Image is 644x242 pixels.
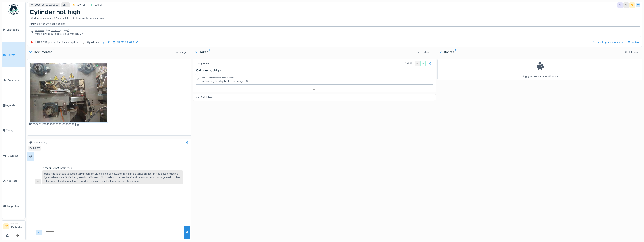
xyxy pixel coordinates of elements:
[28,146,33,151] div: EK
[77,3,85,7] div: [DATE]
[202,79,250,83] div: verbindingsbout gebroken vervangen OK
[42,170,183,184] div: graag had ik enkele ventielen vervangen om uit tesluiten of het zeker niet aan de ventielen ligt ...
[10,222,24,230] li: [PERSON_NAME]
[2,42,25,68] a: Tickets
[7,78,24,82] span: Onderhoud
[629,2,635,8] div: PS
[29,123,108,126] div: 17550080314164520782095163806636.jpg
[94,3,102,7] div: [DATE]
[415,61,420,66] div: PS
[35,29,69,32] div: Gesloten op [DATE] door [PERSON_NAME]
[2,168,25,194] a: Voorraad
[623,2,629,8] div: EK
[53,50,54,54] sup: 1
[106,41,111,44] div: L72
[32,146,37,151] div: PS
[29,50,169,54] div: Documenten
[7,28,24,31] span: Dashboard
[2,67,25,93] a: Onderhoud
[420,61,426,66] div: PS
[6,103,24,107] span: Agenda
[60,167,72,170] div: [DATE] 20:23
[2,17,25,42] a: Dashboard
[30,8,80,16] h1: Cylinder not high
[6,129,24,132] span: Zones
[202,76,234,79] div: Afsluit opmerking van [PERSON_NAME]
[7,154,24,158] span: Machines
[3,223,9,229] li: SV
[196,69,434,72] h3: Cylinder not high
[34,141,47,144] div: Aanvragers
[617,2,623,8] div: EK
[8,4,19,15] img: Badge_color-CXgf-gQk.svg
[455,50,457,54] sup: 0
[404,62,412,65] div: [DATE]
[7,179,24,183] span: Voorraad
[43,167,59,170] div: [PERSON_NAME]
[2,194,25,219] a: Rapportage
[3,222,24,231] a: SV Manager[PERSON_NAME]
[7,204,24,208] span: Rapportage
[209,50,210,54] sup: 1
[10,222,24,225] div: Manager
[117,41,138,44] div: OPEM CR-6P EVO
[2,93,25,118] a: Agenda
[7,53,24,57] span: Tickets
[195,62,210,65] div: Afgesloten
[30,16,640,25] div: Alarm pick up cylinder not high
[636,2,641,8] div: BV
[35,179,41,184] div: BV
[440,61,640,78] div: Nog geen kosten voor dit ticket
[35,32,83,36] div: verbindingsbout gebroken vervangen OK
[194,50,415,54] div: Taken
[623,50,639,55] div: Filteren
[30,63,107,121] img: b5qnsgkueiudjbbvq76ufp44tgij
[169,50,190,55] div: Toevoegen
[2,143,25,168] a: Machines
[590,40,624,45] div: Ticket opnieuw openen
[67,3,68,7] div: 1
[35,41,78,44] div: 1. URGENT production line disruption
[2,118,25,143] a: Zones
[87,41,99,44] div: Afgesloten
[626,40,641,45] div: Acties
[36,146,41,151] div: BV
[31,16,104,20] div: Ondernomen acties / Actions taken Problem for a techincian
[439,50,622,54] div: Kosten
[195,96,213,99] div: 1 van 1 zichtbaar
[417,50,433,55] div: Filteren
[35,3,59,7] div: 2025/08/336/05599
